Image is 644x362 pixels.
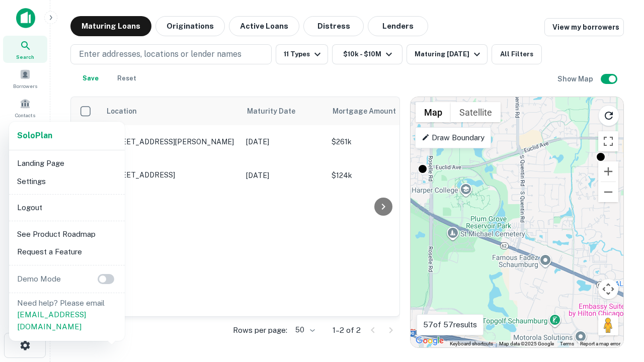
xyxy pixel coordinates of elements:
[13,172,121,191] li: Settings
[17,130,52,142] a: SoloPlan
[13,243,121,261] li: Request a Feature
[17,310,86,331] a: [EMAIL_ADDRESS][DOMAIN_NAME]
[13,273,65,285] p: Demo Mode
[17,297,117,333] p: Need help? Please email
[13,225,121,243] li: See Product Roadmap
[13,154,121,172] li: Landing Page
[594,282,644,330] iframe: Chat Widget
[17,131,52,140] strong: Solo Plan
[13,199,121,217] li: Logout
